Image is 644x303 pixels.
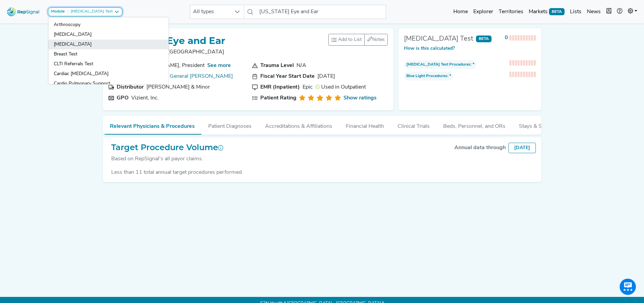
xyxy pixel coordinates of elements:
[317,72,335,80] div: [DATE]
[111,143,223,153] h2: Target Procedure Volume
[48,30,169,40] a: [MEDICAL_DATA]
[343,94,377,102] a: Show ratings
[260,94,296,102] div: Patient Rating
[339,116,391,134] button: Financial Health
[103,116,201,135] button: Relevant Physicians & Procedures
[372,37,385,42] span: Notes
[257,5,386,19] input: Search a physician or facility
[136,62,205,70] div: CarolAnn Williams, President
[201,116,258,134] button: Patient Diagnoses
[146,83,210,91] div: Owens & Minor
[156,74,233,79] a: Mass General [PERSON_NAME]
[496,5,526,19] a: Territories
[526,5,567,19] a: MarketsBETA
[111,155,223,163] div: Based on RepSignal's all payor claims.
[117,94,128,102] div: GPO
[51,9,65,14] strong: Module
[454,144,506,152] div: Annual data through
[117,83,144,91] div: Distributor
[512,116,566,134] button: Stays & Services
[406,73,447,79] span: Blue Light Procedures
[48,49,169,59] a: Breast Test
[567,5,584,19] a: Lists
[451,5,471,19] a: Home
[136,62,205,70] div: [PERSON_NAME], President
[260,62,294,70] div: Trauma Level
[260,72,315,80] div: Fiscal Year Start Date
[508,143,536,153] div: [DATE]
[48,40,169,49] a: [MEDICAL_DATA]
[48,59,169,69] a: CLTI Referrals Test
[404,34,473,44] div: [MEDICAL_DATA] Test
[404,45,455,52] button: How is this calculated?
[131,94,159,102] div: Vizient, Inc.
[549,8,565,15] span: BETA
[207,63,231,68] a: See more
[406,62,471,68] span: [MEDICAL_DATA] Test Procedures
[328,34,388,46] div: toolbar
[303,83,313,91] div: Epic
[260,83,300,91] div: EMR (Inpatient)
[338,36,362,43] span: Add to List
[476,36,492,42] span: BETA
[391,116,436,134] button: Clinical Trials
[364,34,388,46] button: Notes
[603,5,614,19] button: Intel Book
[258,116,339,134] button: Accreditations & Affiliations
[48,7,122,16] button: Module[MEDICAL_DATA] Test
[315,83,366,91] div: Used in Outpatient
[471,5,496,19] a: Explorer
[436,116,512,134] button: Beds, Personnel, and ORs
[48,69,169,79] a: Cardiac [MEDICAL_DATA]
[48,20,169,30] a: Arthroscopy
[296,62,306,70] div: N/A
[190,5,231,19] span: All types
[109,168,536,177] div: Less than 11 total annual target procedures performed
[156,72,233,80] div: Mass General Brigham
[584,5,603,19] a: News
[48,79,169,89] a: Cardio Pulmonary Support
[328,34,365,46] button: Add to List
[505,35,508,41] strong: 0
[68,9,113,15] div: [MEDICAL_DATA] Test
